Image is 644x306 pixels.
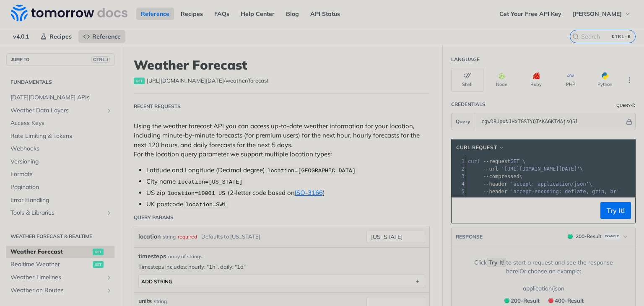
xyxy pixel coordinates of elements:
span: \ [468,166,583,172]
span: Weather Timelines [10,273,104,282]
a: Reference [78,30,125,43]
p: Timesteps includes: hourly: "1h", daily: "1d" [138,263,425,270]
a: Access Keys [6,117,114,130]
span: --header [483,181,507,187]
a: Webhooks [6,143,114,155]
h1: Weather Forecast [134,57,430,73]
button: PHP [554,68,587,92]
span: 'accept-encoding: deflate, gzip, br' [510,189,619,194]
div: 1 [452,158,466,165]
a: Pagination [6,181,114,194]
button: JUMP TOCTRL-/ [6,53,114,66]
span: [DATE][DOMAIN_NAME] APIs [10,93,112,102]
a: Weather Data LayersShow subpages for Weather Data Layers [6,104,114,117]
div: Language [451,56,480,63]
h2: Weather Forecast & realtime [6,233,114,240]
span: --request [483,158,510,164]
span: get [93,261,104,268]
span: GET \ [468,158,525,164]
p: Using the weather forecast API you can access up-to-date weather information for your location, i... [134,122,430,159]
button: Query [452,113,475,130]
a: Reference [136,8,174,20]
span: Query [456,118,470,125]
span: Weather Forecast [10,248,91,256]
button: Node [486,68,518,92]
div: 4 [452,180,466,188]
span: Example [603,233,621,240]
span: 200 [568,234,573,239]
a: FAQs [210,8,234,20]
div: ADD string [141,278,172,285]
a: Error Handling [6,194,114,207]
button: Hide [625,117,633,126]
span: --header [483,189,507,194]
a: Realtime Weatherget [6,258,114,271]
h2: Fundamentals [6,78,114,86]
a: API Status [306,8,345,20]
a: Weather Forecastget [6,246,114,258]
span: Rate Limiting & Tokens [10,132,112,140]
button: Show subpages for Weather Timelines [106,274,112,281]
button: ADD string [139,275,425,288]
a: ISO-3166 [295,189,323,197]
a: [DATE][DOMAIN_NAME] APIs [6,91,114,104]
div: QueryInformation [616,102,636,109]
div: 3 [452,173,466,180]
div: string [163,231,176,243]
button: Show subpages for Weather on Routes [106,287,112,294]
div: string [154,298,167,305]
span: v4.0.1 [8,30,34,43]
div: Query Params [134,214,174,221]
label: units [138,297,152,306]
span: Weather on Routes [10,286,104,295]
i: Information [631,104,636,108]
span: timesteps [138,252,166,261]
span: Recipes [49,33,72,40]
label: location [138,231,161,243]
div: Click to start a request and see the response here! Or choose an example: [464,258,623,276]
a: Recipes [176,8,208,20]
span: 200 [504,298,509,303]
div: 2 [452,165,466,173]
a: Blog [281,8,304,20]
svg: More ellipsis [626,76,633,84]
div: Query [616,102,631,109]
a: Versioning [6,156,114,168]
button: Shell [451,68,483,92]
span: \ [468,181,592,187]
button: More Languages [623,74,636,86]
span: [PERSON_NAME] [573,10,622,18]
li: City name [146,177,430,187]
span: --url [483,166,498,172]
a: Tools & LibrariesShow subpages for Tools & Libraries [6,207,114,219]
button: [PERSON_NAME] [568,8,636,20]
span: Pagination [10,183,112,192]
li: US zip (2-letter code based on ) [146,188,430,198]
a: Weather TimelinesShow subpages for Weather Timelines [6,271,114,284]
span: --compressed [483,174,519,179]
span: '[URL][DOMAIN_NAME][DATE]' [501,166,580,172]
button: 400400-Result [544,295,587,306]
span: Webhooks [10,145,112,153]
span: Tools & Libraries [10,209,104,217]
kbd: CTRL-K [610,32,633,41]
span: 200 - Result [511,297,540,304]
span: Weather Data Layers [10,106,104,115]
li: Latitude and Longitude (Decimal degree) [146,166,430,175]
span: Access Keys [10,119,112,127]
div: 5 [452,188,466,195]
span: \ [468,174,522,179]
span: Versioning [10,158,112,166]
div: required [178,231,197,243]
button: RESPONSE [456,233,483,241]
span: get [134,78,145,84]
a: Formats [6,168,114,181]
div: array of strings [168,253,203,260]
div: Recent Requests [134,103,181,110]
span: Error Handling [10,196,112,205]
code: Try It! [487,258,506,267]
button: Ruby [520,68,552,92]
span: Realtime Weather [10,260,91,269]
a: Get Your Free API Key [495,8,566,20]
button: 200200-Result [500,295,543,306]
